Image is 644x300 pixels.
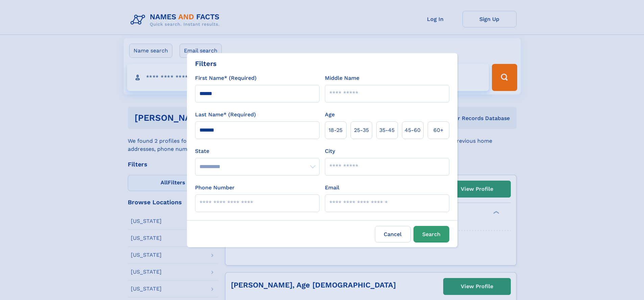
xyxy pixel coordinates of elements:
label: City [325,147,335,155]
label: Cancel [375,226,411,243]
span: 45‑60 [405,126,421,134]
span: 35‑45 [379,126,395,134]
label: First Name* (Required) [195,74,257,82]
label: Age [325,111,335,119]
div: Filters [195,59,217,69]
span: 60+ [433,126,444,134]
span: 18‑25 [329,126,342,134]
label: Last Name* (Required) [195,111,256,119]
label: Middle Name [325,74,359,82]
label: State [195,147,319,155]
button: Search [413,226,449,243]
label: Email [325,184,339,192]
span: 25‑35 [354,126,369,134]
label: Phone Number [195,184,235,192]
